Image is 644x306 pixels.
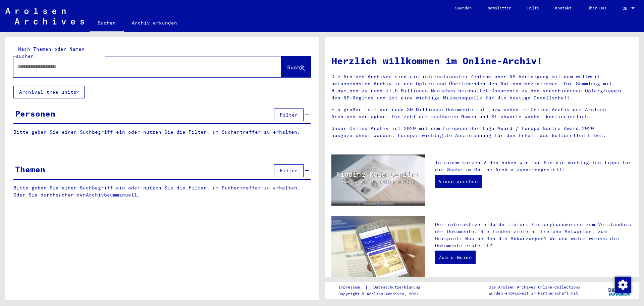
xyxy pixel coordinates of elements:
a: Datenschutzerklärung [368,284,428,291]
a: Suchen [90,15,124,32]
mat-label: Nach Themen oder Namen suchen [16,46,85,59]
span: Filter [280,112,298,118]
h1: Herzlich willkommen im Online-Archiv! [331,54,632,68]
a: Impressum [338,284,365,291]
span: DE [623,6,630,11]
p: Unser Online-Archiv ist 2020 mit dem European Heritage Award / Europa Nostra Award 2020 ausgezeic... [331,125,632,139]
p: Die Arolsen Archives Online-Collections [489,284,580,290]
p: Der interaktive e-Guide liefert Hintergrundwissen zum Verständnis der Dokumente. Sie finden viele... [435,221,632,249]
p: Bitte geben Sie einen Suchbegriff ein oder nutzen Sie die Filter, um Suchertreffer zu erhalten. [13,129,311,136]
a: Video ansehen [435,175,482,188]
img: Zustimmung ändern [615,277,631,293]
a: Archivbaum [86,192,116,198]
p: Bitte geben Sie einen Suchbegriff ein oder nutzen Sie die Filter, um Suchertreffer zu erhalten. O... [13,184,311,199]
img: yv_logo.png [607,282,632,299]
button: Suche [281,56,311,77]
div: | [338,284,428,291]
div: Personen [15,107,55,120]
p: Die Arolsen Archives sind ein internationales Zentrum über NS-Verfolgung mit dem weltweit umfasse... [331,73,632,101]
span: Filter [280,168,298,174]
a: Zum e-Guide [435,251,476,264]
div: Themen [15,163,45,175]
img: video.jpg [331,155,425,206]
button: Archival tree units [13,86,85,98]
img: eguide.jpg [331,216,425,279]
p: In einem kurzen Video haben wir für Sie die wichtigsten Tipps für die Suche im Online-Archiv zusa... [435,159,632,173]
button: Filter [274,108,304,121]
p: Ein großer Teil der rund 30 Millionen Dokumente ist inzwischen im Online-Archiv der Arolsen Archi... [331,106,632,120]
button: Filter [274,164,304,177]
span: Suche [287,64,304,71]
a: Archiv erkunden [124,15,185,31]
p: Copyright © Arolsen Archives, 2021 [338,291,428,297]
img: Arolsen_neg.svg [5,8,84,25]
p: wurden entwickelt in Partnerschaft mit [489,290,580,296]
